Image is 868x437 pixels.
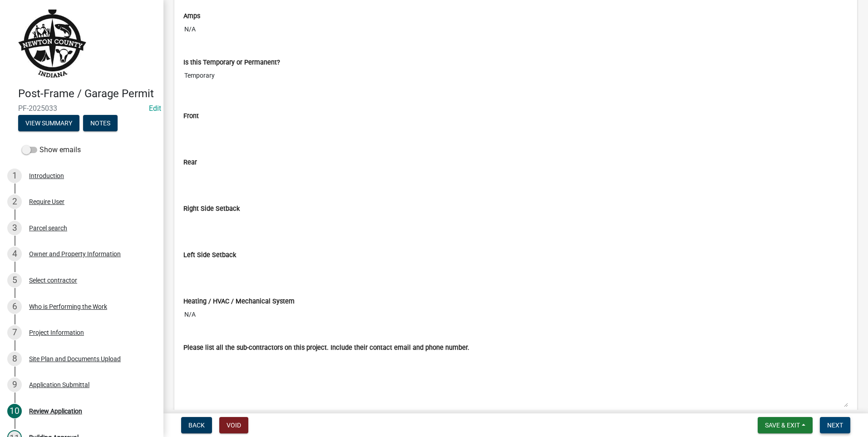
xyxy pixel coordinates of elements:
[29,277,77,283] div: Select contractor
[7,404,22,418] div: 10
[7,299,22,314] div: 6
[18,10,86,78] img: Newton County, Indiana
[29,382,89,388] div: Application Submittal
[7,221,22,235] div: 3
[29,408,82,414] div: Review Application
[83,120,118,127] wm-modal-confirm: Notes
[765,422,800,429] span: Save & Exit
[7,247,22,261] div: 4
[183,159,197,166] label: Rear
[183,345,469,351] label: Please list all the sub-contractors on this project. Include their contact email and phone number.
[18,104,145,113] span: PF-2025033
[181,417,212,433] button: Back
[188,422,205,429] span: Back
[7,352,22,366] div: 8
[29,225,67,231] div: Parcel search
[183,60,280,66] label: Is this Temporary or Permanent?
[7,169,22,183] div: 1
[149,104,161,113] wm-modal-confirm: Edit Application Number
[29,303,107,310] div: Who is Performing the Work
[29,251,121,257] div: Owner and Property Information
[183,252,236,258] label: Left Side Setback
[7,377,22,392] div: 9
[820,417,850,433] button: Next
[18,87,156,100] h4: Post-Frame / Garage Permit
[29,329,84,336] div: Project Information
[183,113,199,119] label: Front
[18,120,79,127] wm-modal-confirm: Summary
[7,325,22,340] div: 7
[29,199,64,205] div: Require User
[29,356,121,362] div: Site Plan and Documents Upload
[18,115,79,131] button: View Summary
[219,417,248,433] button: Void
[149,104,161,113] a: Edit
[183,206,240,212] label: Right Side Setback
[29,173,64,179] div: Introduction
[83,115,118,131] button: Notes
[758,417,813,433] button: Save & Exit
[183,13,200,20] label: Amps
[183,298,295,305] label: Heating / HVAC / Mechanical System
[7,273,22,288] div: 5
[22,144,81,155] label: Show emails
[7,194,22,209] div: 2
[827,422,843,429] span: Next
